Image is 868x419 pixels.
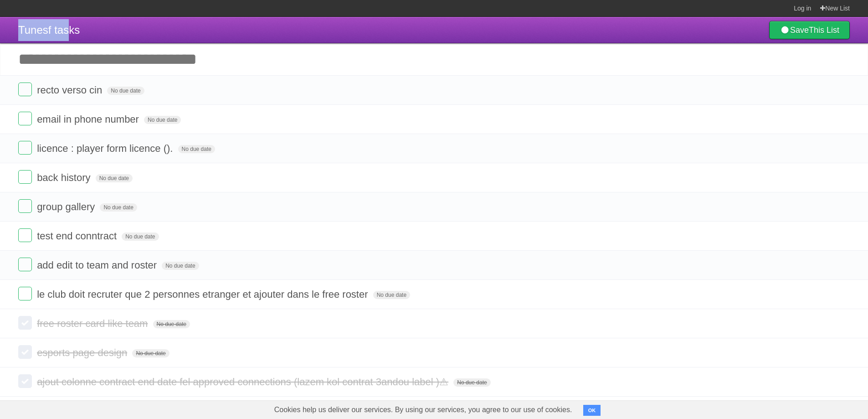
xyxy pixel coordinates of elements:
span: No due date [122,233,159,241]
label: Done [18,316,32,330]
span: Cookies help us deliver our services. By using our services, you agree to our use of cookies. [265,401,581,419]
span: ajout colonne contract end date fel approved connections (lazem kol contrat 3andou label )⚠ [37,376,451,388]
span: Tunesf tasks [18,24,80,36]
label: Done [18,199,32,213]
span: No due date [373,291,410,299]
span: No due date [132,349,169,357]
span: No due date [100,203,137,212]
span: back history [37,172,92,183]
a: SaveThis List [769,21,850,39]
span: licence : player form licence (). [37,143,175,154]
span: add edit to team and roster [37,259,159,271]
span: No due date [178,145,215,153]
label: Done [18,112,32,125]
label: Done [18,258,32,271]
button: OK [583,405,601,416]
span: No due date [162,262,199,270]
span: email in phone number [37,114,141,125]
span: No due date [453,378,490,387]
span: No due date [107,87,144,95]
b: This List [809,26,839,35]
label: Done [18,228,32,242]
label: Done [18,170,32,184]
span: No due date [153,320,190,328]
label: Done [18,141,32,155]
span: group gallery [37,201,97,212]
span: free roster card like team [37,318,150,329]
label: Done [18,287,32,300]
span: esports page design [37,347,129,358]
span: recto verso cin [37,84,104,96]
label: Done [18,345,32,359]
span: No due date [144,116,181,124]
label: Done [18,83,32,96]
span: le club doit recruter que 2 personnes etranger et ajouter dans le free roster [37,289,370,300]
span: No due date [96,174,133,182]
label: Done [18,374,32,388]
span: test end conntract [37,230,119,242]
